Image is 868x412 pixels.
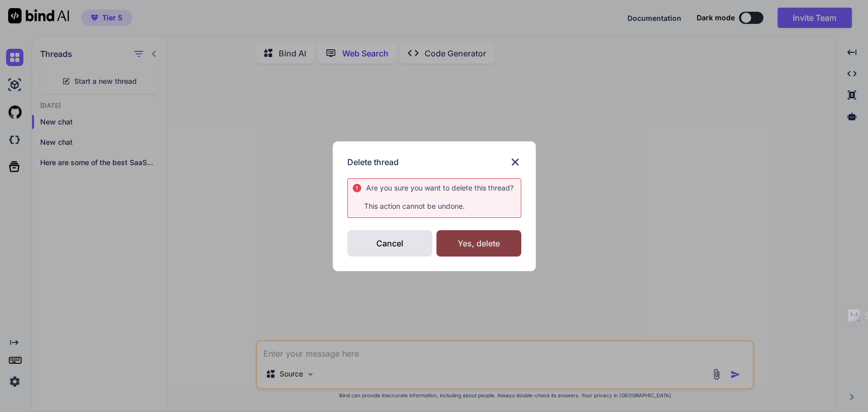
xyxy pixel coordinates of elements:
[436,230,521,257] div: Yes, delete
[347,156,399,168] h3: Delete thread
[509,156,521,168] img: close
[486,183,510,192] span: thread
[352,201,521,211] p: This action cannot be undone.
[366,183,514,193] div: Are you sure you want to delete this ?
[347,230,432,257] div: Cancel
